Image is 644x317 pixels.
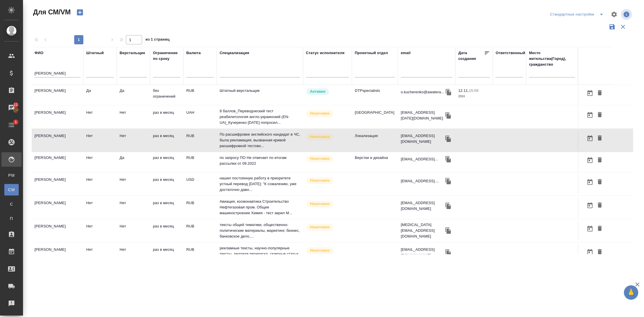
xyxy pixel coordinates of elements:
button: Скопировать [444,134,453,143]
button: Удалить [595,133,605,144]
span: PM [7,172,16,178]
td: Нет [83,221,117,241]
td: Нет [117,197,150,217]
button: Удалить [595,88,605,98]
p: Неактивен [310,134,330,140]
div: Статус исполнителя [306,50,344,56]
div: Наши пути разошлись: исполнитель с нами не работает [306,177,349,185]
button: Скопировать [444,155,453,164]
span: 🙏 [626,286,636,299]
td: Да [83,85,117,105]
td: UAH [183,107,217,127]
p: Неактивен [310,178,330,183]
td: без ограничений [150,85,183,105]
a: П [4,213,19,224]
button: Открыть календарь загрузки [585,223,595,234]
div: Наши пути разошлись: исполнитель с нами не работает [306,110,349,117]
button: Открыть календарь загрузки [585,110,595,120]
button: Открыть календарь загрузки [585,88,595,98]
p: 2024 [458,94,490,99]
td: Нет [117,130,150,150]
button: Создать [73,7,87,17]
p: [MEDICAL_DATA][EMAIL_ADDRESS][DOMAIN_NAME] [401,222,444,239]
p: Неактивен [310,248,330,253]
td: Нет [83,197,117,217]
td: раз в месяц [150,152,183,172]
td: [PERSON_NAME] [32,85,83,105]
p: Неактивен [310,111,330,116]
div: Проектный отдел [355,50,388,56]
p: Неактивен [310,201,330,207]
div: ФИО [34,50,43,56]
td: раз в месяц [150,130,183,150]
td: раз в месяц [150,221,183,241]
div: Рядовой исполнитель: назначай с учетом рейтинга [306,88,349,96]
a: CM [4,184,19,195]
div: Наши пути разошлись: исполнитель с нами не работает [306,247,349,255]
div: Верстальщик [120,50,145,56]
p: Неактивен [310,156,330,162]
p: 8 баллов_Переводческий тест реабилитология англо-украинский (EN-UA)_Кучеренко [DATE] попросил... [220,108,300,126]
div: Валюта [186,50,201,56]
button: Удалить [595,223,605,234]
a: PM [4,170,19,181]
td: DTPspecialists [352,85,398,105]
p: Авиация, космонавтика Строительство Нефтегазовая пром. Общее машиностроение Химия - тест акрил М... [220,199,300,216]
td: Локализация [352,130,398,150]
td: Нет [117,221,150,241]
button: Скопировать [444,88,453,96]
a: 11 [1,100,22,115]
p: тексты общей тематики, общественно-политические материалы, маркетинг, бизнес, банковское дело,... [220,222,300,239]
button: Удалить [595,155,605,166]
td: Нет [83,244,117,264]
div: split button [549,10,607,19]
div: Ограничение по сроку [153,50,181,62]
p: рекламные тексты, научно-популярные тексты, деловая переписка, газетные статьи, инструкции перев... [220,245,300,263]
p: 15:09 [469,88,478,93]
span: Настроить таблицу [607,7,621,21]
a: 1 [1,118,22,132]
div: Штатный [86,50,104,56]
p: o.kucherenko@awatera... [401,89,444,95]
div: Наши пути разошлись: исполнитель с нами не работает [306,155,349,163]
button: Сохранить фильтры [607,21,618,32]
span: С [7,201,16,207]
span: из 1 страниц [145,36,170,44]
p: Штатный верстальщик [220,88,300,94]
span: 1 [11,119,20,125]
td: Да [117,85,150,105]
td: Нет [83,130,117,150]
td: Нет [83,107,117,127]
p: Неактивен [310,224,330,230]
button: Скопировать [444,226,453,235]
td: USD [183,174,217,194]
div: email [401,50,411,56]
td: раз в месяц [150,197,183,217]
p: Активен [310,89,325,94]
td: [GEOGRAPHIC_DATA] [352,107,398,127]
td: [PERSON_NAME] [32,152,83,172]
p: нашел постоянную работу в приоритете устный перевод [DATE]: "К сожалению, уже достаточно давн... [220,175,300,193]
button: Открыть календарь загрузки [585,177,595,187]
td: раз в месяц [150,244,183,264]
p: [EMAIL_ADDRESS]... [401,156,438,162]
button: Скопировать [444,177,453,185]
button: Скопировать [444,248,453,257]
td: RUB [183,221,217,241]
a: С [4,198,19,210]
p: [EMAIL_ADDRESS][DOMAIN_NAME] [401,200,444,212]
td: Да [117,152,150,172]
button: Сбросить фильтры [618,21,628,32]
div: Специализация [220,50,249,56]
button: Открыть календарь загрузки [585,155,595,166]
button: Открыть календарь загрузки [585,247,595,257]
button: Удалить [595,247,605,257]
td: Нет [83,152,117,172]
button: Скопировать [444,202,453,210]
div: Ответственный [496,50,525,56]
td: Нет [117,107,150,127]
td: раз в месяц [150,174,183,194]
p: [EMAIL_ADDRESS].... [401,178,439,184]
button: 🙏 [624,285,638,300]
button: Открыть календарь загрузки [585,133,595,144]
